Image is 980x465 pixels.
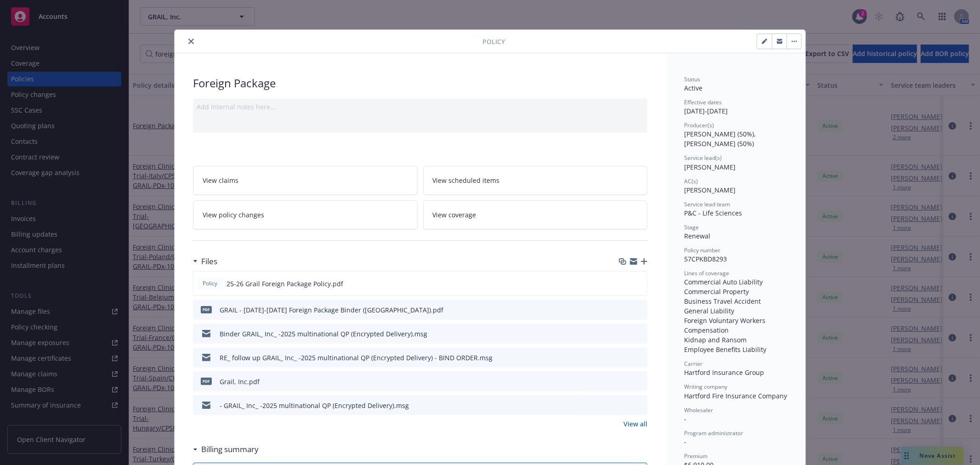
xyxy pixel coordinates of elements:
span: View coverage [433,210,476,220]
div: Business Travel Accident [684,296,787,306]
span: Program administrator [684,429,743,437]
div: Kidnap and Ransom [684,335,787,345]
span: Policy [482,37,505,46]
a: View claims [193,166,418,195]
span: Effective dates [684,98,722,106]
div: Grail, Inc.pdf [220,377,260,386]
span: - [684,414,686,423]
span: Wholesaler [684,406,713,414]
span: P&C - Life Sciences [684,209,742,217]
span: pdf [201,378,212,385]
div: Binder GRAIL_ Inc_ -2025 multinational QP (Encrypted Delivery).msg [220,329,427,339]
span: [PERSON_NAME] [684,163,736,171]
span: Active [684,84,702,92]
button: download file [621,377,628,386]
span: Stage [684,223,699,231]
span: Renewal [684,232,710,240]
span: pdf [201,306,212,313]
span: [PERSON_NAME] [684,186,736,194]
button: close [186,36,197,47]
span: Carrier [684,360,702,368]
span: 57CPKBD8293 [684,255,727,263]
h3: Billing summary [201,443,259,455]
span: Premium [684,452,708,460]
span: Lines of coverage [684,269,729,277]
button: preview file [635,401,644,410]
span: Writing company [684,383,727,391]
div: Employee Benefits Liability [684,345,787,354]
span: View scheduled items [433,176,500,185]
span: 25-26 Grail Foreign Package Policy.pdf [227,279,343,289]
h3: Files [201,255,217,267]
div: Add internal notes here... [197,102,644,112]
div: Billing summary [193,443,259,455]
span: View claims [203,176,238,185]
span: View policy changes [203,210,264,220]
button: download file [621,353,628,363]
button: preview file [635,329,644,339]
span: Hartford Insurance Group [684,368,764,377]
span: Producer(s) [684,121,714,129]
div: Commercial Property [684,287,787,296]
button: preview file [635,305,644,315]
div: Foreign Package [193,75,647,91]
a: View scheduled items [423,166,648,195]
a: View coverage [423,200,648,229]
div: [DATE] - [DATE] [684,98,787,116]
span: Policy number [684,246,720,254]
a: View policy changes [193,200,418,229]
div: Commercial Auto Liability [684,277,787,287]
button: download file [621,305,628,315]
button: preview file [635,279,643,289]
div: Files [193,255,217,267]
span: Service lead(s) [684,154,722,162]
span: Status [684,75,700,83]
span: [PERSON_NAME] (50%), [PERSON_NAME] (50%) [684,130,758,148]
span: Hartford Fire Insurance Company [684,391,787,400]
span: Policy [201,279,219,288]
span: - [684,437,686,446]
div: Foreign Voluntary Workers Compensation [684,316,787,335]
span: AC(s) [684,177,698,185]
span: Service lead team [684,200,730,208]
button: preview file [635,377,644,386]
button: download file [621,329,628,339]
div: GRAIL - [DATE]-[DATE] Foreign Package Binder ([GEOGRAPHIC_DATA]).pdf [220,305,443,315]
button: download file [620,279,628,289]
a: View all [623,419,647,429]
div: - GRAIL_ Inc_ -2025 multinational QP (Encrypted Delivery).msg [220,401,409,410]
button: preview file [635,353,644,363]
button: download file [621,401,628,410]
div: RE_ follow up GRAIL_ Inc_ -2025 multinational QP (Encrypted Delivery) - BIND ORDER.msg [220,353,493,363]
div: General Liability [684,306,787,316]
